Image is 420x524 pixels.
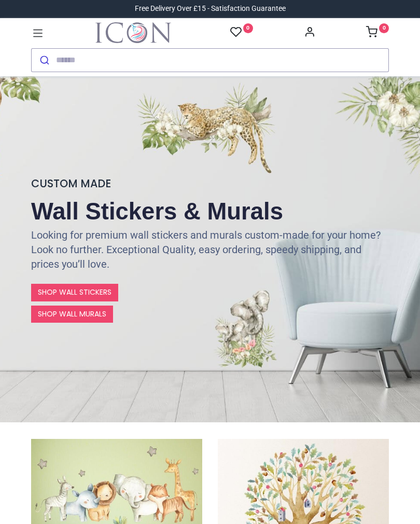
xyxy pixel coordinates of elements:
a: 0 [366,29,389,37]
sup: 0 [379,23,389,33]
a: SHOP WALL STICKERS [31,284,118,301]
img: Icon Wall Stickers [95,22,171,43]
font: Looking for premium wall stickers and murals custom-made for your home? Look no further. Exceptio... [31,229,381,270]
a: SHOP WALL MURALS [31,306,113,323]
h2: Wall Stickers & Murals [31,195,389,228]
button: Submit [32,49,56,72]
a: Logo of Icon Wall Stickers [95,22,171,43]
h4: CUSTOM MADE [31,176,389,191]
sup: 0 [243,23,253,33]
a: 0 [230,26,253,39]
a: Account Info [304,29,315,37]
div: Free Delivery Over £15 - Satisfaction Guarantee [135,4,286,14]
